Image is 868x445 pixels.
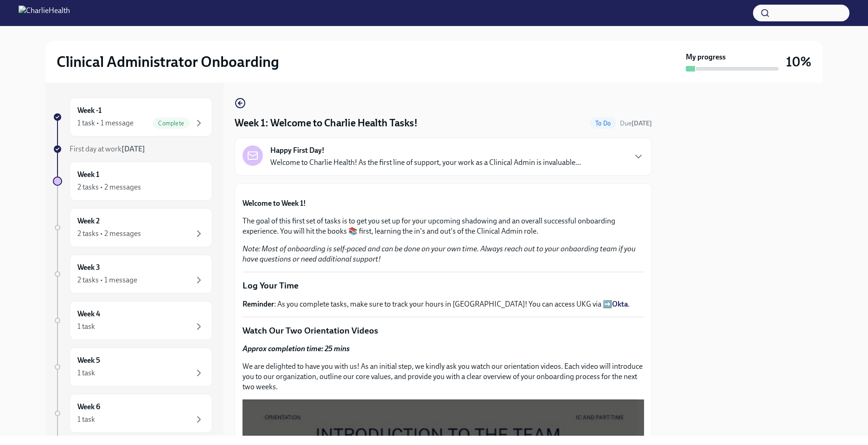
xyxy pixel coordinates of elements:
h6: Week 6 [77,402,100,412]
h6: Week 1 [77,170,99,180]
a: Week 51 task [53,347,212,386]
h6: Week -1 [77,105,102,116]
div: 2 tasks • 2 messages [77,229,141,239]
div: 1 task [77,414,95,425]
strong: Approx completion time: 25 mins [243,344,350,353]
div: 2 tasks • 1 message [77,275,137,285]
div: 1 task [77,321,95,332]
h2: Clinical Administrator Onboarding [57,52,279,71]
strong: Happy First Day! [270,145,325,156]
span: Complete [153,120,190,127]
a: Week 32 tasks • 1 message [53,255,212,294]
h6: Week 2 [77,216,100,226]
a: Okta [612,300,628,308]
span: First day at work [70,144,145,153]
img: CharlieHealth [19,6,70,20]
strong: My progress [686,52,726,62]
a: Week 22 tasks • 2 messages [53,208,212,247]
em: Note: Most of onboarding is self-paced and can be done on your own time. Always reach out to your... [243,244,636,263]
p: We are delighted to have you with us! As an initial step, we kindly ask you watch our orientation... [243,361,644,392]
strong: [DATE] [632,119,652,127]
p: : As you complete tasks, make sure to track your hours in [GEOGRAPHIC_DATA]! You can access UKG v... [243,299,644,309]
p: Welcome to Charlie Health! As the first line of support, your work as a Clinical Admin is invalua... [270,157,581,168]
h6: Week 3 [77,262,100,273]
a: Week 12 tasks • 2 messages [53,162,212,201]
a: First day at work[DATE] [53,144,212,154]
strong: [DATE] [121,144,145,153]
span: To Do [590,120,616,127]
strong: Welcome to Week 1! [243,199,306,208]
h6: Week 5 [77,355,100,366]
div: 2 tasks • 2 messages [77,182,141,192]
span: September 22nd, 2025 07:00 [620,119,652,128]
h6: Week 4 [77,309,100,319]
a: Week 61 task [53,394,212,433]
h3: 10% [786,53,811,70]
p: Log Your Time [243,280,644,292]
div: 1 task • 1 message [77,118,134,128]
span: Due [620,119,652,127]
a: Week 41 task [53,301,212,340]
p: Watch Our Two Orientation Videos [243,325,644,337]
p: The goal of this first set of tasks is to get you set up for your upcoming shadowing and an overa... [243,216,644,236]
a: Week -11 task • 1 messageComplete [53,98,212,137]
div: 1 task [77,368,95,378]
h4: Week 1: Welcome to Charlie Health Tasks! [235,116,418,130]
strong: Reminder [243,300,274,308]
